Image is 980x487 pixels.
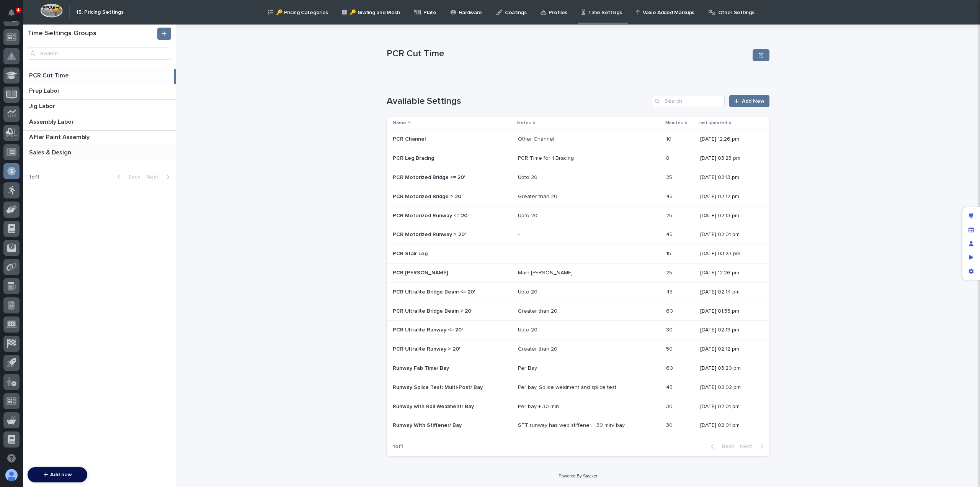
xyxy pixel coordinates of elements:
button: Back [705,443,737,450]
p: 15 [666,249,673,257]
a: Prep LaborPrep Labor [23,84,176,100]
p: 45 [666,287,674,295]
p: 25 [666,268,674,276]
p: 25 [666,211,674,219]
tr: PCR Motorized Runway <= 20'PCR Motorized Runway <= 20' Upto 20' 2525 [DATE] 02:13 pm [387,206,769,225]
span: Next [146,174,163,180]
p: 1 of 1 [387,437,409,456]
p: [DATE] 02:01 pm [700,422,757,429]
span: Add New [742,98,764,104]
div: Edit layout [964,209,978,223]
span: Back [717,444,734,449]
div: Upto 20' [518,174,539,181]
a: Add New [729,95,769,107]
p: PCR Leg Bracing [393,154,436,162]
p: [DATE] 02:01 pm [700,403,757,410]
tr: PCR Motorized Bridge <= 20'PCR Motorized Bridge <= 20' Upto 20' 2525 [DATE] 02:13 pm [387,168,769,187]
p: PCR Ultralite Runway > 20' [393,344,462,353]
p: Runway Fab Time/ Bay [393,364,451,372]
tr: PCR ChannelPCR Channel Other Channel 1010 [DATE] 12:26 pm [387,130,769,149]
p: [DATE] 03:20 pm [700,365,757,372]
span: Next [740,444,757,449]
p: PCR Motorized Runway <= 20' [393,211,470,219]
p: 45 [666,383,674,391]
p: [DATE] 02:01 pm [700,231,757,238]
div: STT runway has web stiffener. +30 min/ bay [518,422,625,429]
a: PCR Cut TimePCR Cut Time [23,69,176,84]
p: 25 [666,173,674,181]
div: Per bay + 30 min [518,403,559,410]
div: Upto 20' [518,289,539,295]
tr: Runway Fab Time/ BayRunway Fab Time/ Bay Per Bay 6060 [DATE] 03:20 pm [387,359,769,378]
p: PCR Ultralite Bridge Beam <= 20' [393,287,477,295]
div: Greater than 20' [518,346,559,353]
div: Greater than 20' [518,308,559,315]
div: - [518,251,519,257]
p: 8 [666,154,671,162]
div: Greater than 20' [518,193,559,200]
p: 4 [17,7,20,13]
button: users-avatar [3,467,20,483]
tr: PCR Motorized Bridge > 20'PCR Motorized Bridge > 20' Greater than 20' 4545 [DATE] 02:12 pm [387,187,769,206]
tr: PCR Motorized Runway > 20'PCR Motorized Runway > 20' - 4545 [DATE] 02:01 pm [387,225,769,244]
p: [DATE] 02:14 pm [700,289,757,295]
a: After Paint AssemblyAfter Paint Assembly [23,131,176,146]
p: PCR Ultralite Runway <= 20' [393,325,464,333]
p: Minutes [665,119,683,127]
p: [DATE] 12:26 pm [700,136,757,143]
p: 50 [666,344,674,353]
p: PCR Channel [393,134,427,143]
p: 1 of 1 [23,168,46,187]
tr: PCR Ultralite Runway <= 20'PCR Ultralite Runway <= 20' Upto 20' 3030 [DATE] 02:13 pm [387,321,769,340]
div: Per Bay [518,365,537,372]
a: Assembly LaborAssembly Labor [23,115,176,131]
p: PCR Ultralite Bridge Beam > 20' [393,307,474,315]
input: Search [652,95,725,107]
p: 30 [666,325,674,333]
button: Back [111,174,143,180]
button: Add new [28,467,87,482]
p: Prep Labor [29,86,61,95]
p: PCR Stair Leg [393,249,429,257]
p: last updated [699,119,727,127]
a: Jig LaborJig Labor [23,100,176,115]
button: Notifications [3,5,20,21]
tr: Runway With Stiffener/ BayRunway With Stiffener/ Bay STT runway has web stiffener. +30 min/ bay 3... [387,416,769,435]
p: Runway Splice Test: Multi-Post/ Bay [393,383,484,391]
span: Pylon [76,27,93,33]
div: Upto 20' [518,213,539,219]
p: 60 [666,307,675,315]
p: [DATE] 02:13 pm [700,213,757,219]
p: [DATE] 03:23 pm [700,155,757,162]
tr: PCR [PERSON_NAME]PCR [PERSON_NAME] Main [PERSON_NAME] 2525 [DATE] 12:26 pm [387,263,769,282]
p: 45 [666,192,674,200]
div: Per bay. Splice weldment and splice test [518,384,616,391]
h1: Time Settings Groups [28,30,156,38]
p: [DATE] 02:12 pm [700,193,757,200]
tr: Runway with Rail Weldment/ BayRunway with Rail Weldment/ Bay Per bay + 30 min 3030 [DATE] 02:01 pm [387,397,769,416]
span: Back [124,174,140,180]
button: Next [737,443,769,450]
p: 30 [666,402,674,410]
button: Open support chat [3,450,20,466]
tr: PCR Leg BracingPCR Leg Bracing PCR Time for 1 Bracing 88 [DATE] 03:23 pm [387,149,769,168]
p: Assembly Labor [29,117,75,126]
p: Name [393,119,406,127]
div: Other Channel [518,136,554,143]
p: PCR [PERSON_NAME] [393,268,449,276]
div: Upto 20' [518,327,539,333]
p: Sales & Design [29,148,73,156]
tr: Runway Splice Test: Multi-Post/ BayRunway Splice Test: Multi-Post/ Bay Per bay. Splice weldment a... [387,378,769,397]
div: Manage users [964,237,978,251]
p: [DATE] 01:55 pm [700,308,757,315]
p: 30 [666,421,674,429]
div: Search [28,48,171,60]
p: Notes [517,119,531,127]
div: App settings [964,264,978,278]
p: [DATE] 02:13 pm [700,327,757,333]
p: After Paint Assembly [29,132,91,141]
div: Main [PERSON_NAME] [518,270,573,276]
p: Jig Labor [29,101,57,110]
a: Powered byPylon [54,26,93,33]
div: PCR Time for 1 Bracing [518,155,574,162]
